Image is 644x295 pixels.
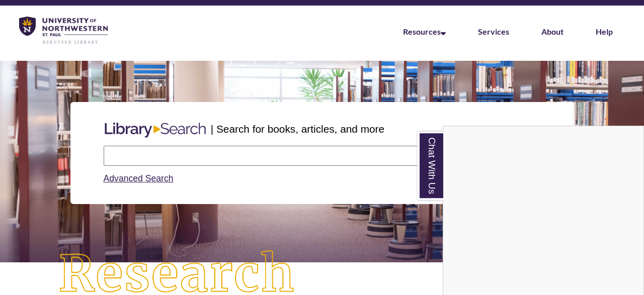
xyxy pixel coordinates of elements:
[596,27,613,36] a: Help
[478,27,509,36] a: Services
[541,27,563,36] a: About
[19,17,108,45] img: UNWSP Library Logo
[403,27,446,36] a: Resources
[418,131,443,200] a: Chat With Us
